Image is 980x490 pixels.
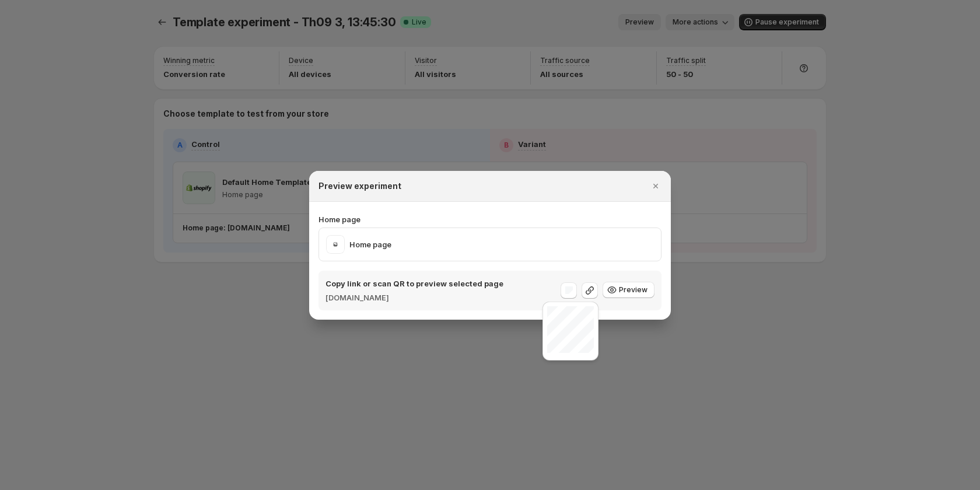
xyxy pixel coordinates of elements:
[647,178,664,194] button: Close
[619,285,647,295] span: Preview
[603,282,654,298] button: Preview
[326,235,345,254] img: Home page
[325,292,503,303] p: [DOMAIN_NAME]
[325,278,503,289] p: Copy link or scan QR to preview selected page
[318,213,661,225] p: Home page
[349,239,391,250] p: Home page
[318,180,401,192] h2: Preview experiment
